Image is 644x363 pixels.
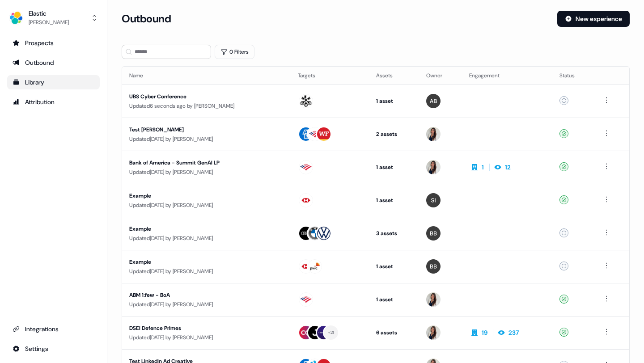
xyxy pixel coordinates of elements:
[552,67,594,84] th: Status
[376,130,412,139] div: 2 assets
[129,257,284,266] div: Example
[419,67,462,84] th: Owner
[29,18,69,27] div: [PERSON_NAME]
[426,94,441,108] img: Amy
[557,11,630,27] button: New experience
[426,160,441,174] img: Kelly
[129,158,284,167] div: Bank of America - Summit GenAI LP
[13,78,94,87] div: Library
[505,163,511,172] div: 12
[508,328,519,337] div: 237
[426,292,441,307] img: Kelly
[462,67,552,84] th: Engagement
[122,67,291,84] th: Name
[29,9,69,18] div: Elastic
[376,262,412,271] div: 1 asset
[129,101,284,110] div: Updated 6 seconds ago by [PERSON_NAME]
[7,7,100,29] button: Elastic[PERSON_NAME]
[376,196,412,205] div: 1 asset
[7,55,100,70] a: Go to outbound experience
[328,329,335,337] div: + 21
[129,333,284,342] div: Updated [DATE] by [PERSON_NAME]
[129,291,284,300] div: ABM 1:few - BoA
[369,67,419,84] th: Assets
[426,226,441,241] img: Ben
[129,92,284,101] div: UBS Cyber Conference
[482,328,487,337] div: 19
[13,38,94,47] div: Prospects
[426,193,441,207] img: Samarth
[129,191,284,200] div: Example
[426,259,441,274] img: Ben
[7,342,100,356] a: Go to integrations
[426,325,441,340] img: Kelly
[376,163,412,172] div: 1 asset
[129,125,284,134] div: Test [PERSON_NAME]
[129,201,284,210] div: Updated [DATE] by [PERSON_NAME]
[376,328,412,337] div: 6 assets
[129,135,284,144] div: Updated [DATE] by [PERSON_NAME]
[376,229,412,238] div: 3 assets
[215,45,254,59] button: 0 Filters
[376,97,412,106] div: 1 asset
[129,224,284,233] div: Example
[129,168,284,177] div: Updated [DATE] by [PERSON_NAME]
[122,12,171,25] h3: Outbound
[7,322,100,336] a: Go to integrations
[129,300,284,309] div: Updated [DATE] by [PERSON_NAME]
[426,127,441,141] img: Kelly
[129,234,284,243] div: Updated [DATE] by [PERSON_NAME]
[13,97,94,106] div: Attribution
[129,267,284,276] div: Updated [DATE] by [PERSON_NAME]
[129,324,284,333] div: DSEI Defence Primes
[7,36,100,50] a: Go to prospects
[13,325,94,333] div: Integrations
[13,58,94,67] div: Outbound
[7,75,100,89] a: Go to templates
[482,163,484,172] div: 1
[7,95,100,109] a: Go to attribution
[13,344,94,353] div: Settings
[291,67,369,84] th: Targets
[376,295,412,304] div: 1 asset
